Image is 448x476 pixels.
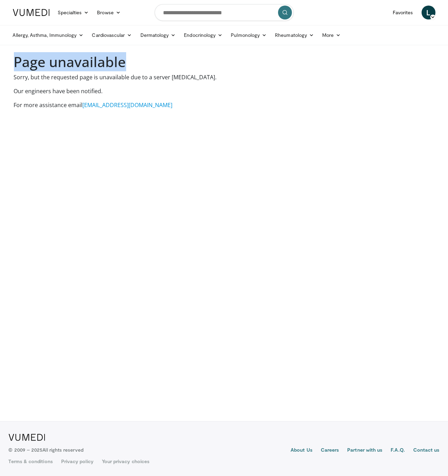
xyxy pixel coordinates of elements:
a: [EMAIL_ADDRESS][DOMAIN_NAME] [83,101,173,109]
a: Browse [93,6,125,19]
a: More [318,28,345,42]
a: Specialties [54,6,93,19]
p: Sorry, but the requested page is unavailable due to a server [MEDICAL_DATA]. [14,73,434,81]
a: Dermatology [136,28,180,42]
p: © 2009 – 2025 [9,446,83,453]
a: Careers [321,446,339,455]
img: VuMedi Logo [13,9,50,16]
a: About Us [291,446,312,455]
a: Terms & conditions [9,458,53,465]
a: Partner with us [347,446,382,455]
p: For more assistance email [14,101,434,109]
a: Favorites [389,6,417,19]
a: Pulmonology [227,28,271,42]
img: VuMedi Logo [9,434,45,441]
a: Allergy, Asthma, Immunology [9,28,88,42]
span: All rights reserved [42,447,83,453]
a: Rheumatology [271,28,318,42]
a: Contact us [413,446,440,455]
a: Privacy policy [61,458,93,465]
a: L [422,6,435,19]
a: Endocrinology [180,28,227,42]
p: Our engineers have been notified. [14,87,434,95]
input: Search topics, interventions [155,4,294,21]
a: Your privacy choices [102,458,149,465]
a: F.A.Q. [391,446,405,455]
a: Cardiovascular [88,28,136,42]
h1: Page unavailable [14,54,434,70]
